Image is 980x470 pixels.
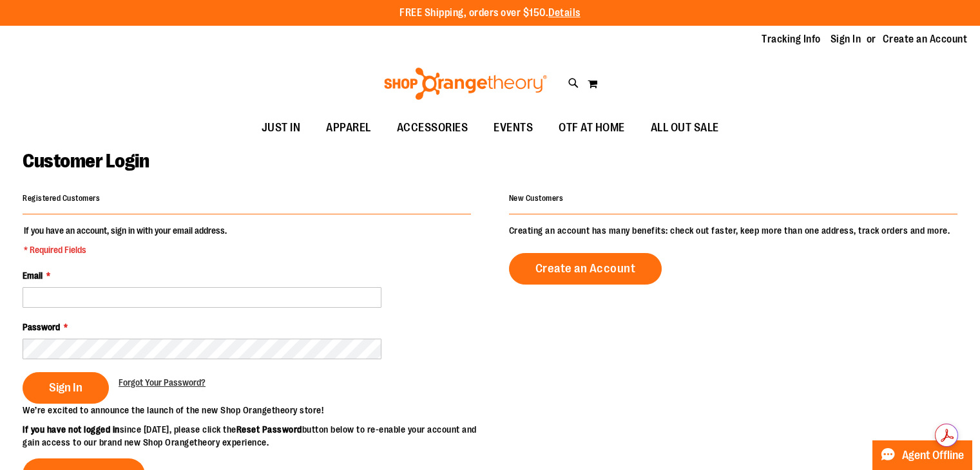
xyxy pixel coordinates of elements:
a: ACCESSORIES [384,113,481,143]
p: FREE Shipping, orders over $150. [399,6,581,21]
span: EVENTS [494,113,533,142]
span: Create an Account [535,261,636,276]
button: Sign In [23,372,109,404]
a: Tracking Info [762,32,821,46]
span: Email [23,270,43,281]
p: Creating an account has many benefits: check out faster, keep more than one address, track orders... [509,224,957,237]
strong: If you have not logged in [23,424,120,435]
a: OTF AT HOME [546,113,638,143]
a: ALL OUT SALE [638,113,732,143]
span: ALL OUT SALE [651,113,719,142]
span: OTF AT HOME [559,113,625,142]
a: Create an Account [509,253,662,285]
a: JUST IN [249,113,314,143]
p: We’re excited to announce the launch of the new Shop Orangetheory store! [23,404,490,417]
span: Customer Login [23,150,149,172]
span: Password [23,322,60,332]
legend: If you have an account, sign in with your email address. [23,224,228,256]
img: Shop Orangetheory [382,68,549,100]
a: Details [548,7,581,19]
span: APPAREL [326,113,371,142]
span: Forgot Your Password? [119,377,206,388]
a: Create an Account [883,32,968,46]
strong: Registered Customers [23,194,100,203]
strong: Reset Password [236,424,302,435]
a: Sign In [831,32,861,46]
span: * Required Fields [24,243,227,256]
button: Agent Offline [872,440,972,470]
a: Forgot Your Password? [119,376,206,389]
span: ACCESSORIES [397,113,468,142]
p: since [DATE], please click the button below to re-enable your account and gain access to our bran... [23,423,490,449]
strong: New Customers [509,194,564,203]
span: Sign In [49,381,82,395]
span: Agent Offline [902,449,964,462]
a: APPAREL [313,113,384,143]
span: JUST IN [262,113,301,142]
a: EVENTS [481,113,546,143]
